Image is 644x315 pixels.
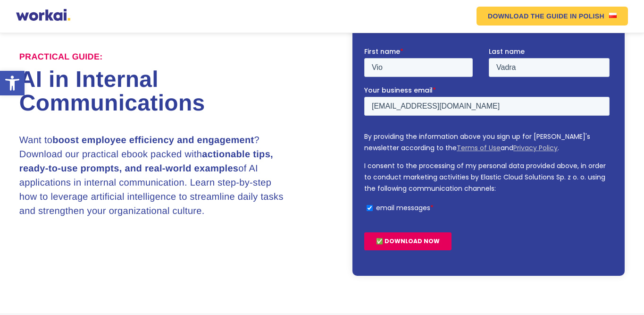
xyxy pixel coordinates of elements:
h3: Want to ? Download our practical ebook packed with of AI applications in internal communication. ... [19,133,292,218]
a: DOWNLOAD THE GUIDEIN POLISHUS flag [477,7,628,26]
label: Practical Guide: [19,52,103,62]
img: US flag [609,13,617,18]
iframe: Form 0 [364,47,613,258]
strong: boost employee efficiency and engagement [52,135,254,145]
h1: AI in Internal Communications [19,68,322,115]
em: DOWNLOAD THE GUIDE [488,13,568,19]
